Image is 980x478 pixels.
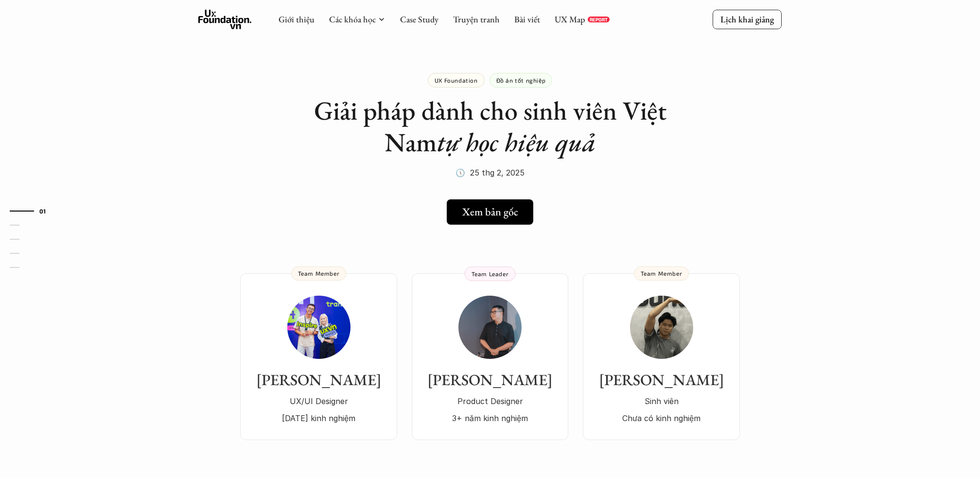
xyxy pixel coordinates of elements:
[472,270,509,277] p: Team Leader
[713,10,782,29] a: Lịch khai giảng
[593,411,730,425] p: Chưa có kinh nghiệm
[455,165,525,180] p: 🕔 25 thg 2, 2025
[240,273,397,440] a: [PERSON_NAME]UX/UI Designer[DATE] kinh nghiệmTeam Member
[296,95,684,158] h1: Giải pháp dành cho sinh viên Việt Nam
[421,371,559,389] h3: [PERSON_NAME]
[10,205,56,217] a: 01
[593,371,730,389] h3: [PERSON_NAME]
[435,77,478,84] p: UX Foundation
[400,14,438,25] a: Case Study
[329,14,376,25] a: Các khóa học
[496,77,546,84] p: Đồ án tốt nghiệp
[421,411,559,425] p: 3+ năm kinh nghiệm
[250,371,387,389] h3: [PERSON_NAME]
[39,207,46,214] strong: 01
[555,14,585,25] a: UX Map
[298,270,340,277] p: Team Member
[453,14,500,25] a: Truyện tranh
[641,270,682,277] p: Team Member
[250,411,387,425] p: [DATE] kinh nghiệm
[720,14,774,25] p: Lịch khai giảng
[421,394,559,408] p: Product Designer
[514,14,540,25] a: Bài viết
[462,206,518,218] h5: Xem bản gốc
[437,125,595,159] em: tự học hiệu quả
[588,17,610,22] a: REPORT
[583,273,740,440] a: [PERSON_NAME]Sinh viênChưa có kinh nghiệmTeam Member
[279,14,315,25] a: Giới thiệu
[447,199,533,225] a: Xem bản gốc
[250,394,387,408] p: UX/UI Designer
[593,394,730,408] p: Sinh viên
[590,17,608,22] p: REPORT
[412,273,568,440] a: [PERSON_NAME]Product Designer3+ năm kinh nghiệmTeam Leader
